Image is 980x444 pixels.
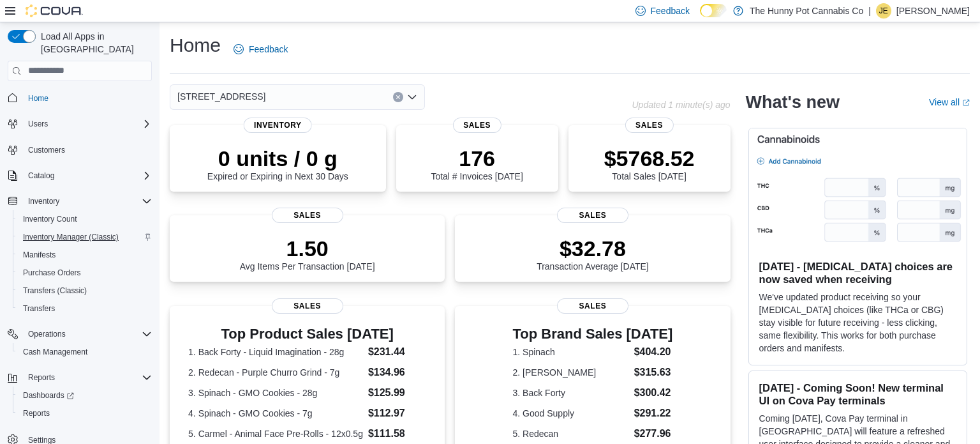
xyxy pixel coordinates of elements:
[632,100,730,110] p: Updated 1 minute(s) ago
[368,406,426,421] dd: $112.97
[431,146,523,171] p: 176
[23,268,81,278] span: Purchase Orders
[604,146,695,181] div: Total Sales [DATE]
[3,325,157,343] button: Operations
[18,406,55,421] a: Reports
[244,118,312,133] span: Inventory
[879,3,888,19] span: JE
[431,146,523,181] div: Total # Invoices [DATE]
[537,236,649,272] div: Transaction Average [DATE]
[368,344,426,360] dd: $231.44
[3,141,157,159] button: Customers
[23,116,152,132] span: Users
[23,326,71,342] button: Operations
[3,167,157,185] button: Catalog
[28,329,66,339] span: Operations
[368,426,426,441] dd: $111.58
[28,93,48,103] span: Home
[868,3,871,19] p: |
[249,43,288,56] span: Feedback
[18,388,79,403] a: Dashboards
[18,211,82,227] a: Inventory Count
[13,228,157,246] button: Inventory Manager (Classic)
[23,370,152,385] span: Reports
[13,282,157,300] button: Transfers (Classic)
[13,264,157,282] button: Purchase Orders
[759,381,956,407] h3: [DATE] - Coming Soon! New terminal UI on Cova Pay terminals
[634,385,673,401] dd: $300.42
[13,300,157,318] button: Transfers
[28,119,48,129] span: Users
[18,229,152,245] span: Inventory Manager (Classic)
[23,347,87,357] span: Cash Management
[18,406,152,421] span: Reports
[18,344,152,360] span: Cash Management
[368,385,426,401] dd: $125.99
[36,30,152,56] span: Load All Apps in [GEOGRAPHIC_DATA]
[18,247,61,263] a: Manifests
[3,115,157,133] button: Users
[28,171,54,181] span: Catalog
[23,286,87,296] span: Transfers (Classic)
[3,369,157,387] button: Reports
[240,236,375,261] p: 1.50
[18,229,124,245] a: Inventory Manager (Classic)
[23,168,59,183] button: Catalog
[513,387,629,399] dt: 3. Back Forty
[896,3,970,19] p: [PERSON_NAME]
[929,97,970,107] a: View allExternal link
[634,406,673,421] dd: $291.22
[625,118,673,133] span: Sales
[23,142,152,158] span: Customers
[18,247,152,263] span: Manifests
[634,426,673,441] dd: $277.96
[759,260,956,286] h3: [DATE] - [MEDICAL_DATA] choices are now saved when receiving
[18,388,152,403] span: Dashboards
[28,372,55,383] span: Reports
[759,291,956,355] p: We've updated product receiving so your [MEDICAL_DATA] choices (like THCa or CBG) stay visible fo...
[513,366,629,379] dt: 2. [PERSON_NAME]
[18,265,86,280] a: Purchase Orders
[13,210,157,228] button: Inventory Count
[537,236,649,261] p: $32.78
[23,194,152,209] span: Inventory
[513,427,629,440] dt: 5. Redecan
[18,301,60,316] a: Transfers
[23,390,74,401] span: Dashboards
[18,283,152,298] span: Transfers (Classic)
[23,370,60,385] button: Reports
[23,214,77,224] span: Inventory Count
[3,192,157,210] button: Inventory
[368,365,426,380] dd: $134.96
[23,250,56,260] span: Manifests
[188,346,363,358] dt: 1. Back Forty - Liquid Imagination - 28g
[23,142,70,158] a: Customers
[604,146,695,171] p: $5768.52
[513,326,673,342] h3: Top Brand Sales [DATE]
[3,89,157,107] button: Home
[746,92,840,112] h2: What's new
[18,265,152,280] span: Purchase Orders
[18,301,152,316] span: Transfers
[13,246,157,264] button: Manifests
[23,194,64,209] button: Inventory
[207,146,348,181] div: Expired or Expiring in Next 30 Days
[177,89,265,104] span: [STREET_ADDRESS]
[188,387,363,399] dt: 3. Spinach - GMO Cookies - 28g
[634,344,673,360] dd: $404.20
[876,3,891,19] div: Jillian Emerson
[23,168,152,183] span: Catalog
[18,344,93,360] a: Cash Management
[240,236,375,272] div: Avg Items Per Transaction [DATE]
[170,33,221,58] h1: Home
[13,343,157,361] button: Cash Management
[272,208,343,223] span: Sales
[634,365,673,380] dd: $315.63
[513,346,629,358] dt: 1. Spinach
[407,92,417,102] button: Open list of options
[750,3,863,19] p: The Hunny Pot Cannabis Co
[23,90,152,106] span: Home
[18,211,152,227] span: Inventory Count
[23,408,50,418] span: Reports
